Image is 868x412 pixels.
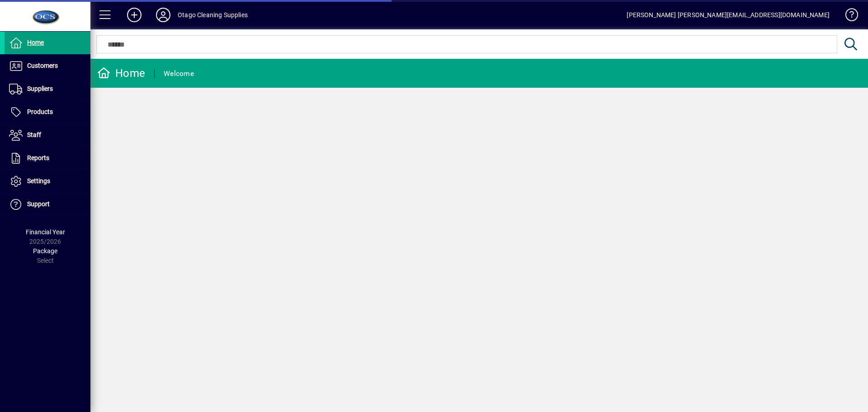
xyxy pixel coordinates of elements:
a: Settings [5,170,90,193]
a: Reports [5,147,90,170]
span: Products [27,108,53,115]
button: Profile [149,7,178,23]
div: Welcome [164,66,194,81]
span: Financial Year [26,228,65,236]
span: Support [27,200,50,208]
span: Staff [27,131,41,138]
button: Add [120,7,149,23]
span: Customers [27,62,58,69]
div: Otago Cleaning Supplies [178,8,248,22]
span: Reports [27,154,49,161]
a: Suppliers [5,78,90,100]
a: Knowledge Base [839,2,857,31]
span: Package [33,247,57,255]
a: Customers [5,55,90,77]
span: Suppliers [27,85,53,92]
div: [PERSON_NAME] [PERSON_NAME][EMAIL_ADDRESS][DOMAIN_NAME] [627,8,830,22]
a: Support [5,193,90,216]
div: Home [97,66,145,81]
span: Home [27,39,44,46]
a: Products [5,101,90,123]
span: Settings [27,177,50,185]
a: Staff [5,124,90,147]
